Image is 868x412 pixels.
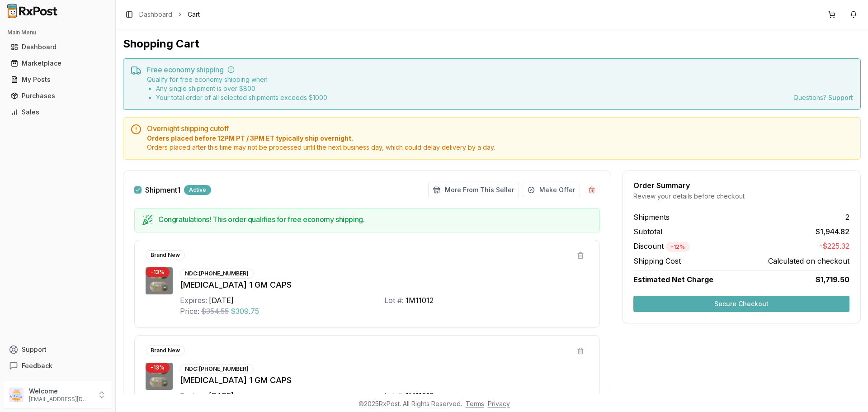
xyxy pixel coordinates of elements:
[816,274,849,285] span: $1,719.50
[845,212,849,223] span: 2
[793,93,853,102] div: Questions?
[9,388,24,402] img: User avatar
[7,29,108,36] h2: Main Menu
[11,108,104,117] div: Sales
[819,241,849,252] span: -$225.32
[146,267,170,277] div: - 13 %
[384,390,404,401] div: Lot #:
[180,364,254,374] div: NDC: [PHONE_NUMBER]
[4,341,112,358] button: Support
[633,256,681,266] span: Shipping Cost
[146,250,185,260] div: Brand New
[11,75,104,84] div: My Posts
[209,390,234,401] div: [DATE]
[7,104,108,120] a: Sales
[180,269,254,279] div: NDC: [PHONE_NUMBER]
[22,361,52,370] span: Feedback
[11,91,104,100] div: Purchases
[7,39,108,55] a: Dashboard
[666,242,690,252] div: - 12 %
[146,346,185,355] div: Brand New
[201,306,229,317] span: $354.55
[184,185,211,195] div: Active
[231,306,259,317] span: $309.75
[7,55,108,71] a: Marketplace
[4,89,112,103] button: Purchases
[158,216,592,223] h5: Congratulations! This order qualifies for free economy shipping.
[4,105,112,119] button: Sales
[146,363,170,373] div: - 13 %
[4,4,61,18] img: RxPost Logo
[7,71,108,88] a: My Posts
[7,88,108,104] a: Purchases
[180,279,589,291] div: [MEDICAL_DATA] 1 GM CAPS
[523,183,580,197] button: Make Offer
[145,186,180,194] label: Shipment 1
[633,242,690,251] span: Discount
[146,267,173,294] img: Vascepa 1 GM CAPS
[539,185,575,194] span: Make Offer
[139,10,172,19] a: Dashboard
[180,306,199,317] div: Price:
[406,390,434,401] div: 1M11012
[180,390,207,401] div: Expires:
[633,192,849,201] div: Review your details before checkout
[147,125,853,132] h5: Overnight shipping cutoff
[4,40,112,54] button: Dashboard
[188,10,200,19] span: Cart
[768,256,849,266] span: Calculated on checkout
[11,43,104,52] div: Dashboard
[147,134,853,143] span: Orders placed before 12PM PT / 3PM ET typically ship overnight.
[11,59,104,68] div: Marketplace
[633,275,713,284] span: Estimated Net Charge
[180,374,589,387] div: [MEDICAL_DATA] 1 GM CAPS
[406,295,434,306] div: 1M11012
[156,93,327,102] li: Your total order of all selected shipments exceeds $ 1000
[29,387,92,396] p: Welcome
[633,182,849,189] div: Order Summary
[428,183,519,197] button: More From This Seller
[466,400,484,407] a: Terms
[180,295,207,306] div: Expires:
[147,75,327,102] div: Qualify for free economy shipping when
[29,396,92,403] p: [EMAIL_ADDRESS][DOMAIN_NAME]
[147,66,853,73] h5: Free economy shipping
[209,295,234,306] div: [DATE]
[156,84,327,93] li: Any single shipment is over $ 800
[488,400,510,407] a: Privacy
[633,296,849,312] button: Secure Checkout
[146,363,173,390] img: Vascepa 1 GM CAPS
[147,143,853,152] span: Orders placed after this time may not be processed until the next business day, which could delay...
[4,56,112,71] button: Marketplace
[4,72,112,87] button: My Posts
[633,226,662,237] span: Subtotal
[123,37,861,51] h1: Shopping Cart
[816,226,849,237] span: $1,944.82
[4,358,112,374] button: Feedback
[384,295,404,306] div: Lot #:
[633,212,670,223] span: Shipments
[139,10,200,19] nav: breadcrumb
